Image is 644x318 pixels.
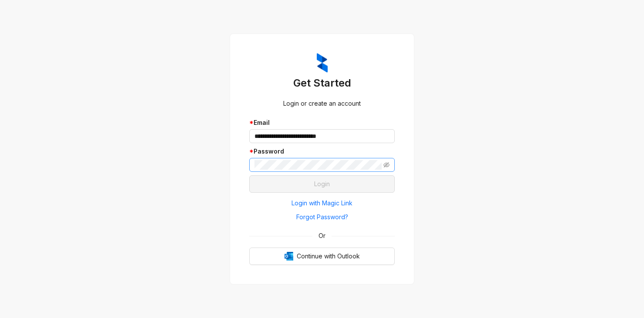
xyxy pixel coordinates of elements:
div: Login or create an account [249,99,395,108]
button: Forgot Password? [249,210,395,224]
button: OutlookContinue with Outlook [249,248,395,265]
h3: Get Started [249,76,395,90]
img: Outlook [285,252,293,261]
div: Email [249,118,395,127]
img: ZumaIcon [317,53,328,73]
button: Login [249,175,395,193]
span: Forgot Password? [296,212,348,222]
span: Or [312,231,332,241]
button: Login with Magic Link [249,196,395,210]
span: Continue with Outlook [297,251,360,261]
span: eye-invisible [383,162,390,168]
span: Login with Magic Link [291,198,353,208]
div: Password [249,147,395,156]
